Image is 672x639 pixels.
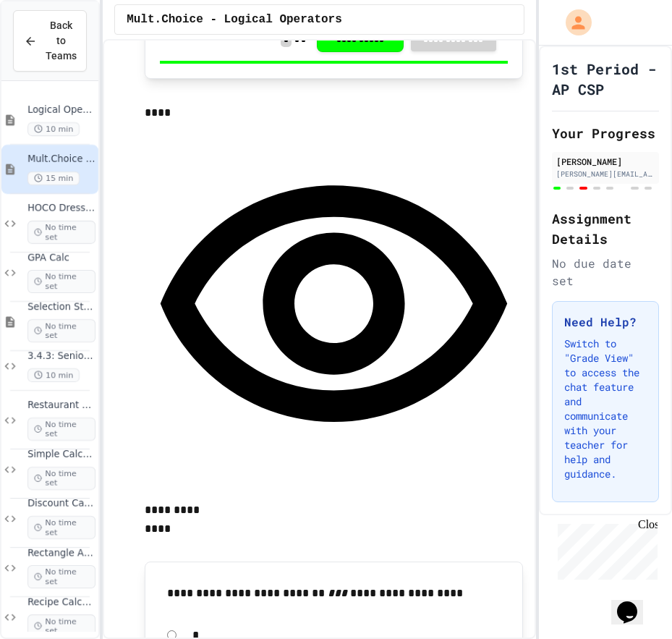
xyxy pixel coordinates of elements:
[27,614,95,638] span: No time set
[46,18,77,64] span: Back to Teams
[556,169,655,179] div: [PERSON_NAME][EMAIL_ADDRESS][PERSON_NAME][DOMAIN_NAME]
[27,122,80,136] span: 10 min
[27,449,95,461] span: Simple Calculator
[556,155,655,168] div: [PERSON_NAME]
[27,368,80,382] span: 10 min
[27,350,95,363] span: 3.4.3: Seniors Only
[552,59,659,99] h1: 1st Period - AP CSP
[552,123,659,143] h2: Your Progress
[27,270,95,293] span: No time set
[27,498,95,510] span: Discount Calculator
[552,518,658,580] iframe: chat widget
[27,301,95,313] span: Selection Statements Notes
[27,399,95,412] span: Restaurant Reservation System
[552,208,659,249] h2: Assignment Details
[27,203,95,215] span: HOCO Dress Up
[27,596,95,609] span: Recipe Calculator
[611,581,658,625] iframe: chat widget
[27,319,95,342] span: No time set
[27,104,95,117] span: Logical Operators Notes
[27,172,80,185] span: 15 min
[27,252,95,264] span: GPA Calc
[552,255,659,289] div: No due date set
[27,467,95,490] span: No time set
[27,221,95,244] span: No time set
[27,516,95,539] span: No time set
[27,153,95,166] span: Mult.Choice - Logical Operators
[127,11,342,28] span: Mult.Choice - Logical Operators
[27,418,95,441] span: No time set
[564,337,647,481] p: Switch to "Grade View" to access the chat feature and communicate with your teacher for help and ...
[550,6,595,39] div: My Account
[6,6,100,92] div: Chat with us now!Close
[27,547,95,559] span: Rectangle Area Calculator
[564,313,647,331] h3: Need Help?
[27,565,95,588] span: No time set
